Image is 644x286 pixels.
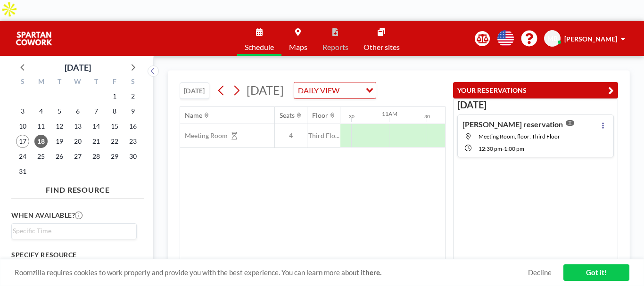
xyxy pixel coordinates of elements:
div: 11AM [382,110,397,117]
a: Got it! [563,264,629,281]
div: T [87,76,105,89]
div: [DATE] [65,61,91,74]
span: Sunday, August 10, 2025 [16,120,29,133]
span: [DATE] [247,83,284,97]
span: Maps [289,43,307,51]
span: Sunday, August 31, 2025 [16,165,29,178]
span: Monday, August 4, 2025 [34,105,48,118]
a: Reports [315,21,356,56]
div: T [50,76,69,89]
div: S [14,76,32,89]
span: [PERSON_NAME] [564,35,617,43]
span: Meeting Room, floor: Third Floor [479,133,560,140]
span: Monday, August 11, 2025 [34,120,48,133]
input: Search for option [342,84,360,97]
span: Wednesday, August 13, 2025 [71,120,84,133]
h4: [PERSON_NAME] reservation [462,120,563,129]
div: F [105,76,124,89]
span: Thursday, August 7, 2025 [90,105,103,118]
div: 30 [349,114,355,120]
div: Search for option [12,224,136,238]
span: Reports [322,43,348,51]
span: Friday, August 8, 2025 [108,105,121,118]
span: Wednesday, August 6, 2025 [71,105,84,118]
span: Saturday, August 16, 2025 [126,120,140,133]
span: Sunday, August 17, 2025 [16,135,29,148]
span: Monday, August 25, 2025 [34,150,48,163]
span: Friday, August 15, 2025 [108,120,121,133]
span: Friday, August 29, 2025 [108,150,121,163]
span: Friday, August 22, 2025 [108,135,121,148]
button: YOUR RESERVATIONS [453,82,618,98]
span: Wednesday, August 27, 2025 [71,150,84,163]
div: Floor [312,111,328,120]
span: Tuesday, August 19, 2025 [53,135,66,148]
h4: FIND RESOURCE [11,181,144,195]
span: Sunday, August 24, 2025 [16,150,29,163]
span: Sunday, August 3, 2025 [16,105,29,118]
button: [DATE] [180,82,209,99]
div: Name [185,111,202,120]
span: Saturday, August 23, 2025 [126,135,140,148]
a: Schedule [237,21,281,56]
div: M [32,76,50,89]
span: 12:30 PM [479,145,502,152]
span: 1:00 PM [504,145,524,152]
span: - [502,145,504,152]
a: Decline [528,268,552,277]
div: Seats [280,111,295,120]
img: organization-logo [15,29,53,48]
span: Tuesday, August 26, 2025 [53,150,66,163]
span: Tuesday, August 12, 2025 [53,120,66,133]
span: Saturday, August 9, 2025 [126,105,140,118]
span: Tuesday, August 5, 2025 [53,105,66,118]
span: Saturday, August 2, 2025 [126,90,140,103]
div: 30 [424,114,430,120]
span: Wednesday, August 20, 2025 [71,135,84,148]
span: DAILY VIEW [296,84,341,97]
h3: [DATE] [457,99,614,111]
span: Roomzilla requires cookies to work properly and provide you with the best experience. You can lea... [15,268,528,277]
span: Third Flo... [307,131,340,140]
span: Thursday, August 14, 2025 [90,120,103,133]
span: 4 [275,131,307,140]
a: here. [365,268,381,277]
span: Monday, August 18, 2025 [34,135,48,148]
span: Saturday, August 30, 2025 [126,150,140,163]
div: S [124,76,142,89]
span: Thursday, August 21, 2025 [90,135,103,148]
span: Schedule [245,43,274,51]
span: MB [547,34,558,43]
div: Search for option [294,82,376,98]
div: W [69,76,87,89]
span: Meeting Room [180,131,228,140]
a: Maps [281,21,315,56]
span: Thursday, August 28, 2025 [90,150,103,163]
span: Friday, August 1, 2025 [108,90,121,103]
span: Other sites [363,43,400,51]
input: Search for option [13,226,131,236]
a: Other sites [356,21,407,56]
h3: Specify resource [11,251,137,259]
